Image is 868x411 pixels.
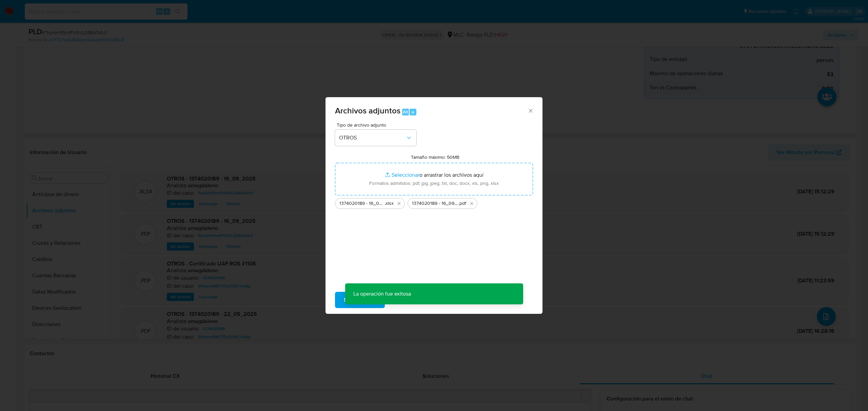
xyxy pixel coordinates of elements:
[411,154,459,160] label: Tamaño máximo: 50MB
[339,200,384,207] span: 1374020189 - 16_09_2025
[384,200,394,207] span: .xlsx
[412,200,458,207] span: 1374020189 - 16_09_2025
[395,199,403,208] button: Eliminar 1374020189 - 16_09_2025.xlsx
[403,109,408,115] span: Alt
[345,283,419,304] p: La operación fue exitosa
[344,293,376,307] span: Subir archivo
[335,105,400,116] span: Archivos adjuntos
[335,195,533,209] ul: Archivos seleccionados
[468,199,476,208] button: Eliminar 1374020189 - 16_09_2025.pdf
[335,292,385,308] button: Subir archivo
[335,130,416,146] button: OTROS
[339,134,406,141] span: OTROS
[396,293,418,307] span: Cancelar
[337,123,418,127] span: Tipo de archivo adjunto
[412,109,414,115] span: a
[458,200,466,207] span: .pdf
[527,107,533,113] button: Cerrar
